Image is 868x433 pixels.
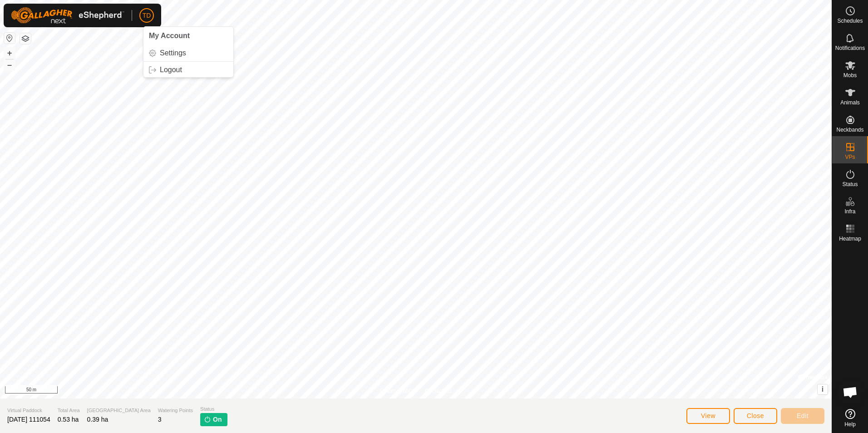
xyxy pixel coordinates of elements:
span: Heatmap [839,236,861,241]
a: Settings [143,46,233,60]
span: i [822,385,824,393]
span: 3 [158,416,162,423]
a: Contact Us [425,387,452,395]
span: TD [143,11,151,20]
span: Virtual Paddock [7,407,50,414]
button: View [686,408,730,424]
img: Gallagher Logo [11,7,124,24]
span: My Account [149,32,190,39]
button: Reset Map [4,33,15,44]
a: Help [832,405,868,431]
span: Neckbands [836,127,863,133]
span: Settings [160,49,186,57]
span: [DATE] 111054 [7,416,50,423]
a: Privacy Policy [380,387,414,395]
span: Notifications [835,45,865,51]
button: Close [734,408,777,424]
span: [GEOGRAPHIC_DATA] Area [87,407,151,414]
span: Logout [160,66,182,74]
span: Status [200,405,227,413]
button: – [4,59,15,70]
button: i [818,384,828,394]
span: Status [842,182,858,187]
button: Edit [781,408,824,424]
span: Total Area [58,407,80,414]
a: Logout [143,63,233,77]
span: VPs [845,154,855,160]
span: 0.53 ha [58,416,79,423]
span: View [701,412,715,419]
span: On [213,415,222,424]
span: Help [844,422,856,427]
span: Animals [840,100,860,105]
span: 0.39 ha [87,416,108,423]
button: Map Layers [20,33,31,44]
button: + [4,48,15,59]
span: Close [747,412,764,419]
img: turn-on [204,416,211,423]
span: Watering Points [158,407,193,414]
span: Schedules [837,18,863,24]
span: Mobs [843,73,857,78]
span: Infra [844,209,855,214]
div: Open chat [837,379,864,406]
span: Edit [797,412,809,419]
